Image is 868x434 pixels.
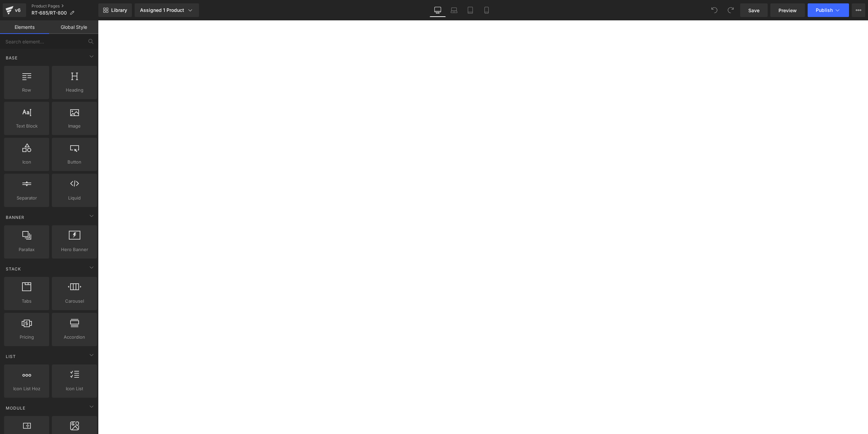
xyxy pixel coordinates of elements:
[6,122,47,130] span: Text Block
[724,3,737,17] button: Redo
[6,194,47,202] span: Separator
[3,3,26,17] a: v6
[770,3,805,17] a: Preview
[54,122,95,130] span: Image
[54,87,95,94] span: Heading
[54,334,95,341] span: Accordion
[5,353,17,360] span: List
[6,298,47,305] span: Tabs
[478,3,495,17] a: Mobile
[54,194,95,202] span: Liquid
[6,158,47,166] span: Icon
[140,7,194,14] div: Assigned 1 Product
[778,7,797,14] span: Preview
[32,10,67,16] span: RT-685/RT-800
[54,246,95,253] span: Hero Banner
[708,3,721,17] button: Undo
[5,266,22,272] span: Stack
[5,55,18,61] span: Base
[6,334,47,341] span: Pricing
[852,3,865,17] button: More
[446,3,462,17] a: Laptop
[32,3,98,9] a: Product Pages
[748,7,759,14] span: Save
[462,3,478,17] a: Tablet
[816,7,833,13] span: Publish
[54,158,95,166] span: Button
[111,7,127,13] span: Library
[14,6,22,15] div: v6
[6,385,47,392] span: Icon List Hoz
[98,3,132,17] a: New Library
[54,385,95,392] span: Icon List
[5,405,26,411] span: Module
[808,3,849,17] button: Publish
[5,214,25,221] span: Banner
[430,3,446,17] a: Desktop
[54,298,95,305] span: Carousel
[49,20,98,34] a: Global Style
[6,87,47,94] span: Row
[6,246,47,253] span: Parallax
